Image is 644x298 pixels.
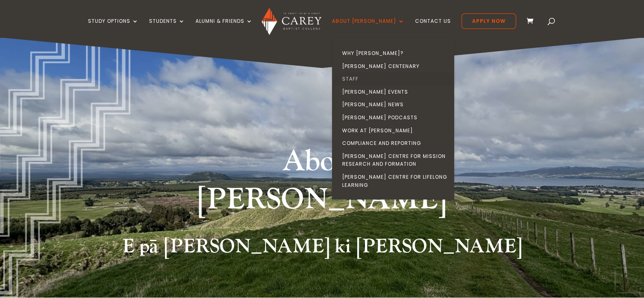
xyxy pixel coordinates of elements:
h2: E pā [PERSON_NAME] ki [PERSON_NAME] [102,235,542,263]
a: About [PERSON_NAME] [332,18,404,37]
a: [PERSON_NAME] News [334,98,456,111]
a: [PERSON_NAME] Centre for Lifelong Learning [334,171,456,191]
a: Students [149,18,185,37]
h1: About [PERSON_NAME] [169,142,475,223]
a: [PERSON_NAME] Podcasts [334,111,456,124]
a: Contact Us [415,18,451,37]
a: [PERSON_NAME] Events [334,85,456,99]
img: Carey Baptist College [262,8,321,35]
a: Study Options [88,18,138,37]
a: [PERSON_NAME] Centenary [334,60,456,73]
a: Compliance and Reporting [334,137,456,150]
a: [PERSON_NAME] Centre for Mission Research and Formation [334,150,456,171]
a: Staff [334,72,456,85]
a: Work at [PERSON_NAME] [334,124,456,137]
a: Why [PERSON_NAME]? [334,47,456,60]
a: Apply Now [462,13,516,29]
a: Alumni & Friends [196,18,253,37]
